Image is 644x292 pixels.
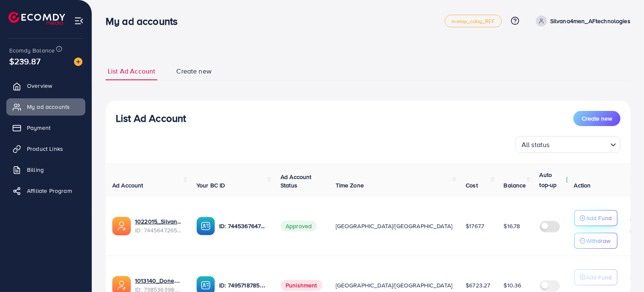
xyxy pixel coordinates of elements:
[574,233,617,249] button: Withdraw
[574,269,617,285] button: Add Fund
[106,15,184,27] h3: My ad accounts
[540,170,564,190] p: Auto top-up
[74,16,84,26] img: menu
[466,281,490,289] span: $6723.27
[196,181,225,189] span: Your BC ID
[6,182,85,199] a: Affiliate Program
[112,181,143,189] span: Ad Account
[281,221,317,231] span: Approved
[6,77,85,94] a: Overview
[9,55,40,67] span: $239.87
[550,16,631,26] p: Silvana4men_AFtechnologies
[176,66,212,76] span: Create new
[504,181,526,189] span: Balance
[574,210,617,226] button: Add Fund
[135,217,183,226] a: 1022015_Silvana4men_AFtechnologies_1733574856174
[586,272,612,282] p: Add Fund
[196,217,215,235] img: ic-ba-acc.ded83a64.svg
[336,281,453,289] span: [GEOGRAPHIC_DATA]/[GEOGRAPHIC_DATA]
[281,173,312,189] span: Ad Account Status
[573,111,620,126] button: Create new
[6,98,85,115] a: My ad accounts
[74,58,82,66] img: image
[8,12,65,25] img: logo
[27,82,52,90] span: Overview
[281,280,322,291] span: Punishment
[116,112,186,124] h3: List Ad Account
[466,181,478,189] span: Cost
[336,222,453,230] span: [GEOGRAPHIC_DATA]/[GEOGRAPHIC_DATA]
[27,187,72,195] span: Affiliate Program
[445,15,502,27] a: metap_oday_REF
[6,161,85,178] a: Billing
[112,217,131,235] img: ic-ads-acc.e4c84228.svg
[574,181,591,189] span: Action
[27,166,44,174] span: Billing
[27,124,50,132] span: Payment
[586,213,612,223] p: Add Fund
[520,139,551,151] span: All status
[135,217,183,234] div: <span class='underline'>1022015_Silvana4men_AFtechnologies_1733574856174</span></br>7445647265869...
[219,280,267,290] p: ID: 7495718785735901201
[586,236,611,246] p: Withdraw
[466,222,484,230] span: $1767.7
[135,276,183,285] a: 1013140_DoneBaker_aftechnologies_1719539065809
[582,114,612,123] span: Create new
[9,46,55,55] span: Ecomdy Balance
[6,119,85,136] a: Payment
[515,136,620,153] div: Search for option
[552,137,607,151] input: Search for option
[219,221,267,231] p: ID: 7445367647883460625
[135,226,183,234] span: ID: 7445647265869447169
[108,66,155,76] span: List Ad Account
[6,140,85,157] a: Product Links
[533,16,631,26] a: Silvana4men_AFtechnologies
[504,281,522,289] span: $10.36
[504,222,520,230] span: $16.78
[27,145,63,153] span: Product Links
[27,103,70,111] span: My ad accounts
[452,18,495,24] span: metap_oday_REF
[336,181,364,189] span: Time Zone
